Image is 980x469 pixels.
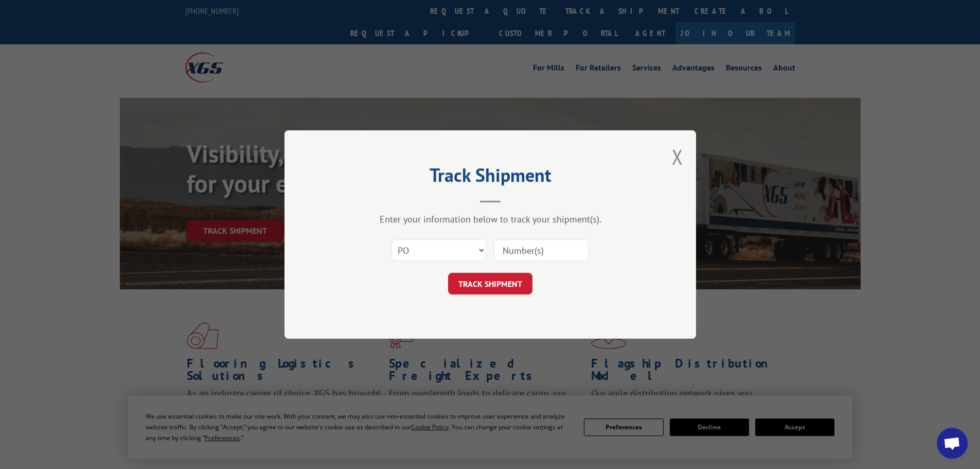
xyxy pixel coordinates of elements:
h2: Track Shipment [336,168,645,187]
div: Enter your information below to track your shipment(s). [336,213,645,225]
button: TRACK SHIPMENT [448,273,532,294]
button: Close modal [672,143,683,170]
input: Number(s) [494,239,589,261]
div: Open chat [937,428,968,459]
